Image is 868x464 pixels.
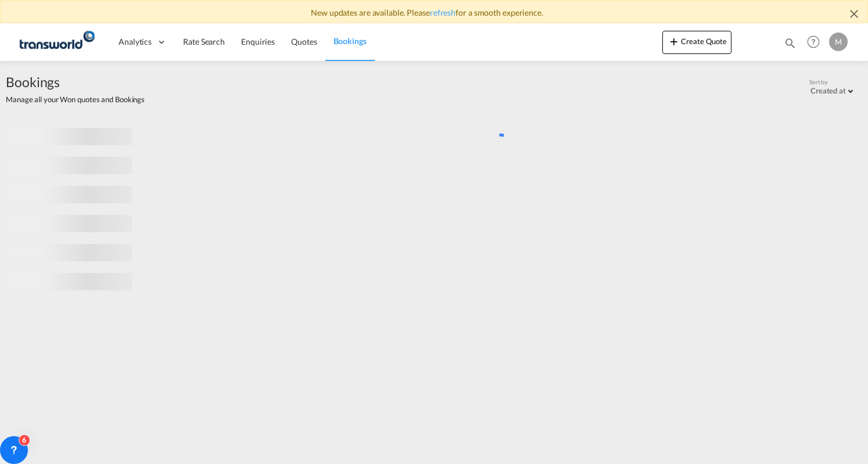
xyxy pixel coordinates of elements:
[810,86,846,95] div: Created at
[110,23,175,61] div: Analytics
[662,31,731,54] button: icon-plus 400-fgCreate Quote
[847,7,861,21] md-icon: icon-close
[1,7,867,19] div: New updates are available. Please for a smooth experience.
[829,33,848,51] div: M
[784,37,797,54] div: icon-magnify
[291,37,317,46] span: Quotes
[325,23,375,61] a: Bookings
[183,37,225,46] span: Rate Search
[283,23,325,61] a: Quotes
[241,37,275,46] span: Enquiries
[784,37,797,49] md-icon: icon-magnify
[119,36,152,48] span: Analytics
[175,23,233,61] a: Rate Search
[667,34,681,48] md-icon: icon-plus 400-fg
[804,32,829,53] div: Help
[809,78,827,86] span: Sort by
[6,94,145,105] span: Manage all your Won quotes and Bookings
[333,36,367,46] span: Bookings
[233,23,283,61] a: Enquiries
[6,73,145,91] span: Bookings
[430,8,455,17] a: refresh
[804,32,823,52] span: Help
[17,29,96,55] img: 1a84b2306ded11f09c1219774cd0a0fe.png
